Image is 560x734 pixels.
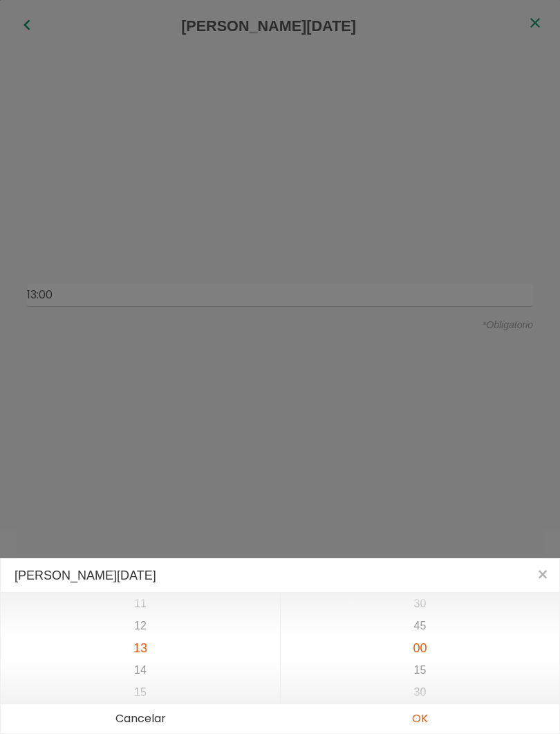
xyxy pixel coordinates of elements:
button: OK [280,704,559,733]
li: 13 [1,637,280,659]
button: Cancelar [1,704,280,733]
li: 00 [281,637,559,659]
h4: [PERSON_NAME][DATE] [15,569,545,582]
button: Close [526,559,559,592]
